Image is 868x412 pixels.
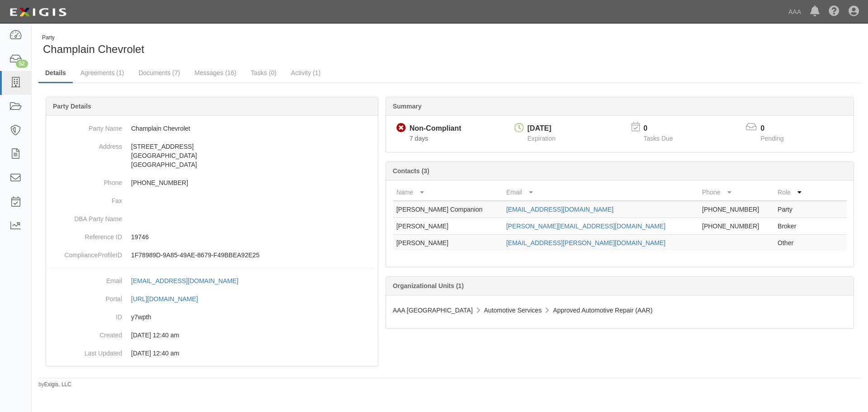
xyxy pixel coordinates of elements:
[50,137,122,151] dt: Address
[396,123,406,133] i: Non-Compliant
[393,201,503,218] td: [PERSON_NAME] Companion
[528,135,556,142] span: Expiration
[50,246,122,260] dt: ComplianceProfileID
[131,277,248,284] a: [EMAIL_ADDRESS][DOMAIN_NAME]
[760,135,783,142] span: Pending
[50,344,374,362] dd: 03/10/2023 12:40 am
[38,34,443,57] div: Champlain Chevrolet
[774,184,811,201] th: Role
[50,326,374,344] dd: 03/10/2023 12:40 am
[50,192,122,205] dt: Fax
[131,276,238,285] div: [EMAIL_ADDRESS][DOMAIN_NAME]
[38,381,71,388] small: by
[50,290,122,303] dt: Portal
[131,295,208,303] a: [URL][DOMAIN_NAME]
[50,272,122,285] dt: Email
[7,4,69,20] img: logo-5460c22ac91f19d4615b14bd174203de0afe785f0fc80cf4dbbc73dc1793850b.png
[50,174,122,187] dt: Phone
[760,123,795,134] p: 0
[698,201,774,218] td: [PHONE_NUMBER]
[50,326,122,340] dt: Created
[643,135,673,142] span: Tasks Due
[528,123,556,134] div: [DATE]
[698,184,774,201] th: Phone
[774,235,811,251] td: Other
[38,64,73,83] a: Details
[244,64,283,82] a: Tasks (0)
[50,228,122,242] dt: Reference ID
[131,232,374,242] p: 19746
[50,308,374,326] dd: y7wpth
[50,308,122,322] dt: ID
[503,184,698,201] th: Email
[50,344,122,358] dt: Last Updated
[774,201,811,218] td: Party
[42,34,144,42] div: Party
[393,218,503,235] td: [PERSON_NAME]
[784,3,806,21] a: AAA
[553,307,652,314] span: Approved Automotive Repair (AAR)
[50,137,374,174] dd: [STREET_ADDRESS] [GEOGRAPHIC_DATA] [GEOGRAPHIC_DATA]
[50,119,374,137] dd: Champlain Chevrolet
[393,103,422,110] b: Summary
[393,167,429,175] b: Contacts (3)
[393,307,473,314] span: AAA [GEOGRAPHIC_DATA]
[393,282,464,289] b: Organizational Units (1)
[506,206,613,213] a: [EMAIL_ADDRESS][DOMAIN_NAME]
[284,64,327,82] a: Activity (1)
[506,239,665,246] a: [EMAIL_ADDRESS][PERSON_NAME][DOMAIN_NAME]
[50,119,122,133] dt: Party Name
[774,218,811,235] td: Broker
[16,60,28,68] div: 52
[506,223,665,230] a: [PERSON_NAME][EMAIL_ADDRESS][DOMAIN_NAME]
[698,218,774,235] td: [PHONE_NUMBER]
[410,123,462,134] div: Non-Compliant
[393,184,503,201] th: Name
[44,381,71,388] a: Exigis, LLC
[131,251,374,260] p: 1F78989D-9A85-49AE-8679-F49BBEA92E25
[393,235,503,251] td: [PERSON_NAME]
[50,174,374,192] dd: [PHONE_NUMBER]
[53,103,91,110] b: Party Details
[484,307,542,314] span: Automotive Services
[132,64,187,82] a: Documents (7)
[829,6,840,17] i: Help Center - Complianz
[643,123,684,134] p: 0
[410,135,428,142] span: Since 09/18/2025
[74,64,131,82] a: Agreements (1)
[188,64,243,82] a: Messages (16)
[43,43,144,55] span: Champlain Chevrolet
[50,210,122,223] dt: DBA Party Name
